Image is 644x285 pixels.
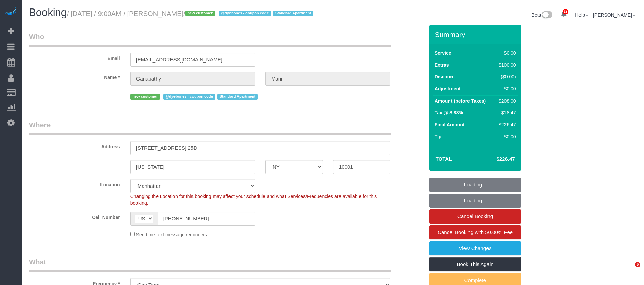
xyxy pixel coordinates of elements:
a: Beta [532,12,553,18]
span: 29 [563,9,568,14]
span: 5 [635,262,640,267]
label: Tip [435,133,442,140]
label: Name * [24,72,125,81]
label: Adjustment [435,85,461,92]
div: $0.00 [496,50,516,56]
label: Location [24,179,125,188]
span: new customer [130,94,160,100]
span: Cancel Booking with 50.00% Fee [438,229,513,235]
div: $18.47 [496,109,516,116]
span: @dyebones - coupon code [219,11,271,16]
a: Book This Again [429,257,521,271]
small: / [DATE] / 9:00AM / [PERSON_NAME] [67,10,315,17]
label: Email [24,53,125,62]
label: Tax @ 8.88% [435,109,463,116]
label: Address [24,141,125,150]
div: ($0.00) [496,73,516,80]
input: Last Name [265,72,390,86]
input: Cell Number [158,212,255,226]
input: Email [130,53,255,67]
div: $0.00 [496,85,516,92]
legend: Where [29,120,391,135]
input: City [130,160,255,174]
a: 29 [557,7,570,22]
div: $0.00 [496,133,516,140]
input: First Name [130,72,255,86]
label: Final Amount [435,121,465,128]
a: View Changes [429,241,521,255]
span: new customer [185,11,215,16]
a: [PERSON_NAME] [593,12,636,18]
h3: Summary [435,31,518,38]
h4: $226.47 [476,156,515,162]
span: Standard Apartment [273,11,313,16]
a: Cancel Booking [429,209,521,224]
legend: Who [29,32,391,47]
span: Standard Apartment [217,94,258,100]
iframe: Intercom live chat [621,262,637,278]
span: Changing the Location for this booking may affect your schedule and what Services/Frequencies are... [130,194,377,206]
label: Amount (before Taxes) [435,97,486,104]
div: $226.47 [496,121,516,128]
legend: What [29,257,391,272]
div: $208.00 [496,97,516,104]
span: / [183,10,315,17]
label: Cell Number [24,212,125,221]
a: Cancel Booking with 50.00% Fee [429,225,521,239]
img: Automaid Logo [4,7,18,16]
label: Extras [435,61,449,68]
input: Zip Code [333,160,390,174]
div: $100.00 [496,61,516,68]
strong: Total [436,156,452,162]
img: New interface [541,11,552,20]
a: Help [575,12,588,18]
span: Booking [29,6,67,18]
span: @dyebones - coupon code [163,94,215,100]
label: Service [435,50,452,56]
span: Send me text message reminders [136,232,207,237]
label: Discount [435,73,455,80]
